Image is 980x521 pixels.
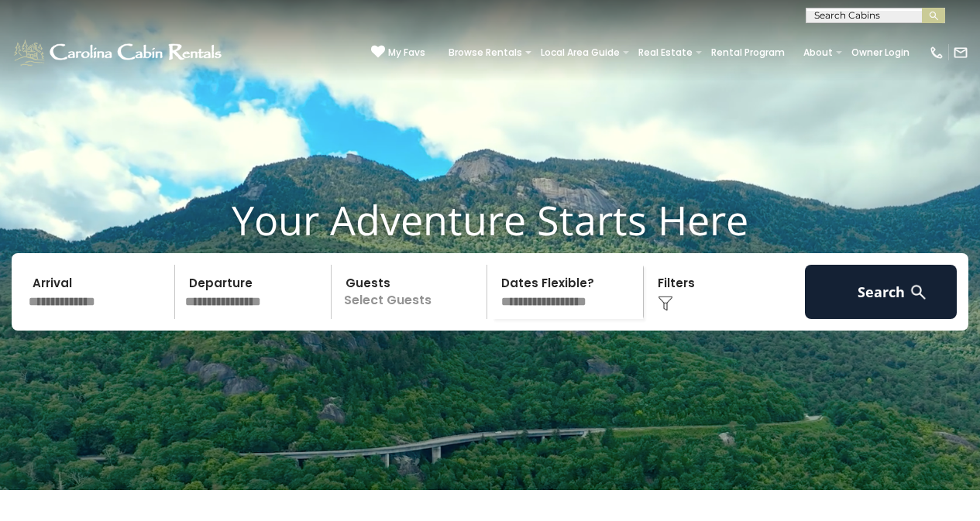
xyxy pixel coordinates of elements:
a: Owner Login [844,42,917,63]
p: Select Guests [336,265,487,319]
a: Rental Program [703,42,793,63]
a: My Favs [371,45,425,60]
button: Search [805,265,957,319]
img: phone-regular-white.png [929,45,944,60]
img: mail-regular-white.png [953,45,968,60]
a: Browse Rentals [441,42,530,63]
img: search-regular-white.png [909,283,928,302]
img: White-1-1-2.png [12,37,226,68]
a: Local Area Guide [533,42,628,63]
img: filter--v1.png [658,296,673,311]
a: About [796,42,841,63]
span: My Favs [388,46,425,60]
h1: Your Adventure Starts Here [12,196,968,244]
a: Real Estate [631,42,700,63]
